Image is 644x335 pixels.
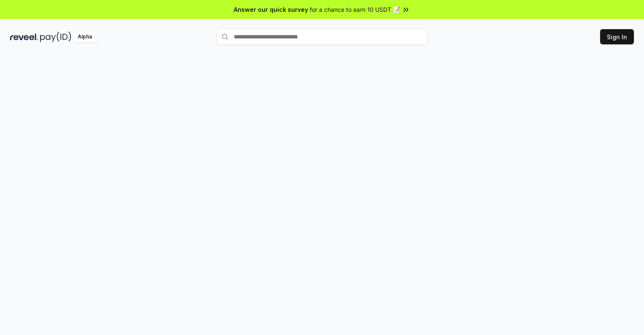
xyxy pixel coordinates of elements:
[10,32,38,42] img: reveel_dark
[40,32,71,42] img: pay_id
[73,32,97,42] div: Alpha
[310,5,400,14] span: for a chance to earn 10 USDT 📝
[600,29,634,44] button: Sign In
[234,5,308,14] span: Answer our quick survey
